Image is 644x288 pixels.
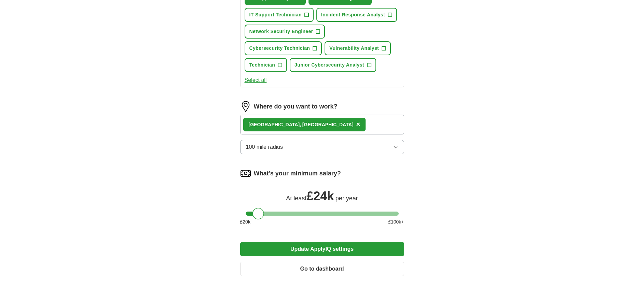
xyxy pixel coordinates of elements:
[290,58,376,72] button: Junior Cybersecurity Analyst
[254,102,338,111] label: Where do you want to work?
[321,11,385,18] span: Incident Response Analyst
[306,189,334,203] span: £ 24k
[245,58,287,72] button: Technician
[249,121,354,128] div: [GEOGRAPHIC_DATA], [GEOGRAPHIC_DATA]
[249,11,302,18] span: IT Support Technician
[240,218,250,226] span: £ 20 k
[254,169,341,178] label: What's your minimum salary?
[245,25,325,39] button: Network Security Engineer
[286,195,306,202] span: At least
[240,101,251,112] img: location.png
[329,45,379,52] span: Vulnerability Analyst
[316,8,397,22] button: Incident Response Analyst
[356,120,360,128] span: ×
[240,242,404,256] button: Update ApplyIQ settings
[245,41,322,55] button: Cybersecurity Technician
[249,45,310,52] span: Cybersecurity Technician
[246,143,283,151] span: 100 mile radius
[356,119,360,130] button: ×
[249,61,275,69] span: Technician
[325,41,391,55] button: Vulnerability Analyst
[245,76,267,84] button: Select all
[240,262,404,276] button: Go to dashboard
[388,218,404,226] span: £ 100 k+
[240,140,404,154] button: 100 mile radius
[294,61,364,69] span: Junior Cybersecurity Analyst
[240,168,251,179] img: salary.png
[249,28,313,35] span: Network Security Engineer
[335,195,358,202] span: per year
[245,8,314,22] button: IT Support Technician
